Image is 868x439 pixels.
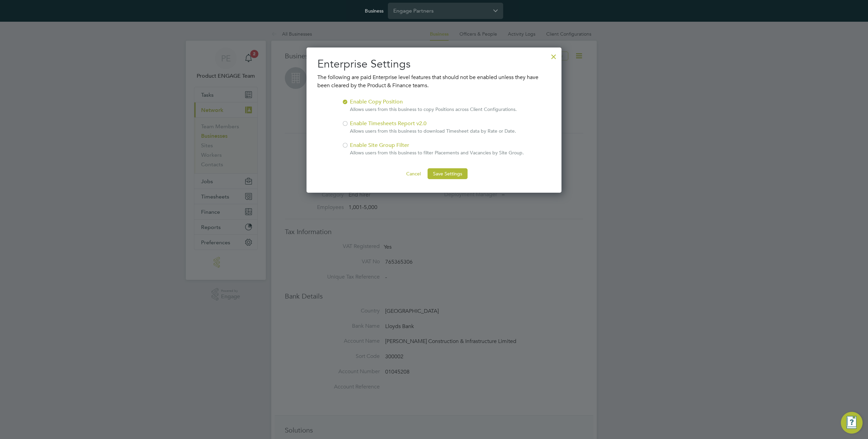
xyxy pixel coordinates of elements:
[317,73,551,90] p: The following are paid Enterprise level features that should not be enabled unless they have been...
[317,57,551,71] h2: Enterprise Settings
[350,119,516,134] div: Enable Timesheets Report v2.0
[350,106,517,113] p: Allows users from this business to copy Positions across Client Configurations.
[350,149,524,156] p: Allows users from this business to filter Placements and Vacancies by Site Group.
[841,412,863,434] button: Engage Resource Center
[365,8,383,14] label: Business
[350,128,516,134] p: Allows users from this business to download Timesheet data by Rate or Date.
[350,98,517,113] div: Enable Copy Position
[401,168,426,179] button: Cancel
[350,141,524,156] div: Enable Site Group Filter
[428,168,468,179] button: Save Settings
